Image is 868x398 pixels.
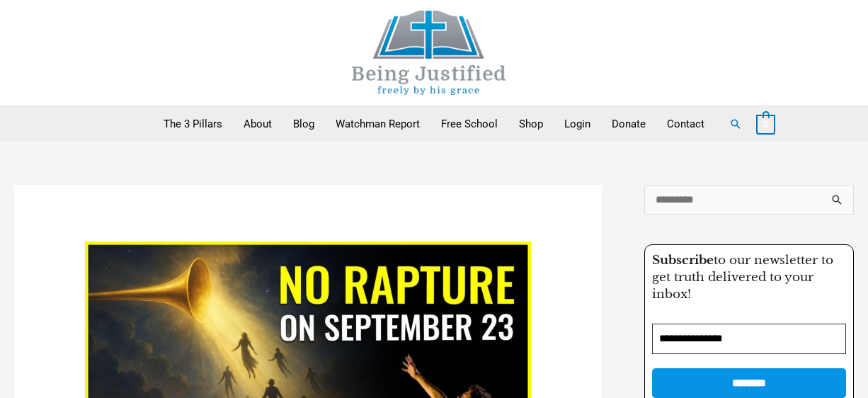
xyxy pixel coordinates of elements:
strong: Subscribe [652,253,714,268]
img: Being Justified [323,11,535,95]
input: Email Address * [652,324,846,354]
a: The 3 Pillars [153,106,233,142]
span: to our newsletter to get truth delivered to your inbox! [652,253,833,302]
a: About [233,106,282,142]
a: Donate [601,106,656,142]
a: Watchman Report [325,106,430,142]
a: Blog [282,106,325,142]
nav: Primary Site Navigation [153,106,715,142]
a: Login [554,106,601,142]
a: Free School [430,106,508,142]
span: 0 [763,119,768,130]
a: View Shopping Cart, empty [756,118,775,130]
a: Shop [508,106,554,142]
a: Contact [656,106,715,142]
a: Search button [729,118,742,130]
